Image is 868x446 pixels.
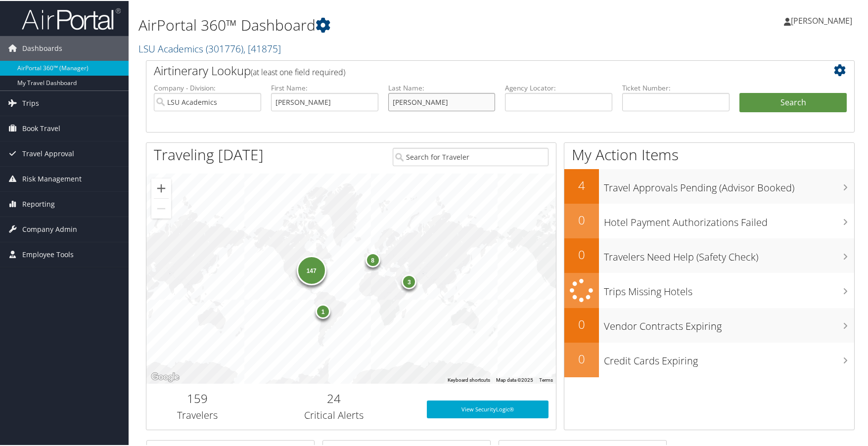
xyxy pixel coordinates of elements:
[564,143,854,164] h1: My Action Items
[149,370,182,383] a: Open this area in Google Maps (opens a new window)
[604,210,854,228] h3: Hotel Payment Authorizations Failed
[564,237,854,272] a: 0Travelers Need Help (Safety Check)
[316,303,330,317] div: 1
[256,407,412,421] h3: Critical Alerts
[564,342,854,376] a: 0Credit Cards Expiring
[791,14,852,25] span: [PERSON_NAME]
[22,35,62,60] span: Dashboards
[154,407,241,421] h3: Travelers
[622,82,730,92] label: Ticket Number:
[138,14,621,35] h1: AirPortal 360™ Dashboard
[151,178,171,197] button: Zoom in
[564,168,854,203] a: 4Travel Approvals Pending (Advisor Booked)
[22,166,82,190] span: Risk Management
[604,175,854,194] h3: Travel Approvals Pending (Advisor Booked)
[243,41,281,54] span: , [ 41875 ]
[388,82,496,92] label: Last Name:
[256,389,412,406] h2: 24
[154,143,264,164] h1: Traveling [DATE]
[784,5,862,35] a: [PERSON_NAME]
[604,279,854,298] h3: Trips Missing Hotels
[154,82,261,92] label: Company - Division:
[393,147,548,165] input: Search for Traveler
[22,241,74,266] span: Employee Tools
[271,82,378,92] label: First Name:
[564,176,599,193] h2: 4
[149,370,182,383] img: Google
[496,376,533,382] span: Map data ©2025
[564,211,599,227] h2: 0
[206,41,243,54] span: ( 301776 )
[448,376,490,383] button: Keyboard shortcuts
[564,272,854,307] a: Trips Missing Hotels
[564,315,599,332] h2: 0
[365,251,380,266] div: 8
[22,216,77,241] span: Company Admin
[154,61,788,78] h2: Airtinerary Lookup
[505,82,612,92] label: Agency Locator:
[564,245,599,262] h2: 0
[22,140,74,165] span: Travel Approval
[154,389,241,406] h2: 159
[138,41,281,54] a: LSU Academics
[604,244,854,263] h3: Travelers Need Help (Safety Check)
[564,203,854,237] a: 0Hotel Payment Authorizations Failed
[739,92,847,112] button: Search
[604,313,854,332] h3: Vendor Contracts Expiring
[22,115,60,140] span: Book Travel
[539,376,553,382] a: Terms (opens in new tab)
[564,307,854,342] a: 0Vendor Contracts Expiring
[151,198,171,218] button: Zoom out
[427,400,548,417] a: View SecurityLogic®
[22,90,39,115] span: Trips
[297,255,326,284] div: 147
[604,348,854,367] h3: Credit Cards Expiring
[402,273,416,288] div: 3
[564,350,599,366] h2: 0
[251,66,345,77] span: (at least one field required)
[22,191,55,216] span: Reporting
[22,6,121,30] img: airportal-logo.png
